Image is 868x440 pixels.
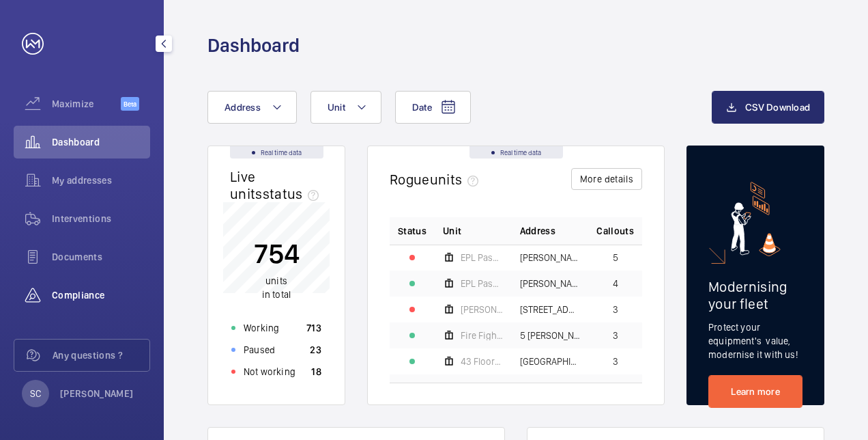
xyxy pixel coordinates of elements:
[121,97,139,111] span: Beta
[230,168,324,202] h2: Live units
[613,279,618,288] span: 4
[52,288,150,302] span: Compliance
[30,387,41,400] p: SC
[708,375,802,408] a: Learn more
[461,279,504,288] span: EPL Passenger Lift No 2
[520,279,581,288] span: [PERSON_NAME] House - [PERSON_NAME][GEOGRAPHIC_DATA]
[443,224,461,238] span: Unit
[731,182,781,256] img: marketing-card.svg
[520,253,581,262] span: [PERSON_NAME] House - High Risk Building - [PERSON_NAME][GEOGRAPHIC_DATA]
[60,387,134,400] p: [PERSON_NAME]
[712,91,824,124] button: CSV Download
[430,171,484,188] span: units
[52,135,150,149] span: Dashboard
[745,102,810,113] span: CSV Download
[708,320,802,361] p: Protect your equipment's value, modernise it with us!
[469,146,563,159] div: Real time data
[520,331,581,340] span: 5 [PERSON_NAME] House - High Risk Building - [GEOGRAPHIC_DATA][PERSON_NAME]
[328,102,345,113] span: Unit
[520,305,581,314] span: [STREET_ADDRESS][PERSON_NAME] - [PERSON_NAME][GEOGRAPHIC_DATA]
[244,321,279,335] p: Working
[52,97,121,111] span: Maximize
[52,250,150,264] span: Documents
[310,343,321,357] p: 23
[596,224,634,238] span: Callouts
[708,278,802,312] h2: Modernising your fleet
[613,253,618,262] span: 5
[254,274,300,301] p: in total
[52,174,150,187] span: My addresses
[265,275,287,286] span: units
[244,343,275,357] p: Paused
[390,171,484,188] h2: Rogue
[52,212,150,225] span: Interventions
[461,357,504,366] span: 43 Floors machine room less middle lift
[53,348,149,362] span: Any questions ?
[461,305,504,314] span: [PERSON_NAME] Platform Lift
[461,331,504,340] span: Fire Fighting - EPL Passenger Lift
[520,357,581,366] span: [GEOGRAPHIC_DATA] - [GEOGRAPHIC_DATA]
[230,146,323,159] div: Real time data
[613,357,618,366] span: 3
[310,91,381,124] button: Unit
[395,91,471,124] button: Date
[254,236,300,271] p: 754
[306,321,321,335] p: 713
[571,168,642,190] button: More details
[412,102,432,113] span: Date
[225,102,261,113] span: Address
[461,253,504,262] span: EPL Passenger Lift No 1
[207,33,300,58] h1: Dashboard
[207,91,297,124] button: Address
[244,365,295,379] p: Not working
[398,224,426,238] p: Status
[311,365,321,379] p: 18
[520,224,555,238] span: Address
[263,185,325,202] span: status
[613,305,618,314] span: 3
[613,331,618,340] span: 3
